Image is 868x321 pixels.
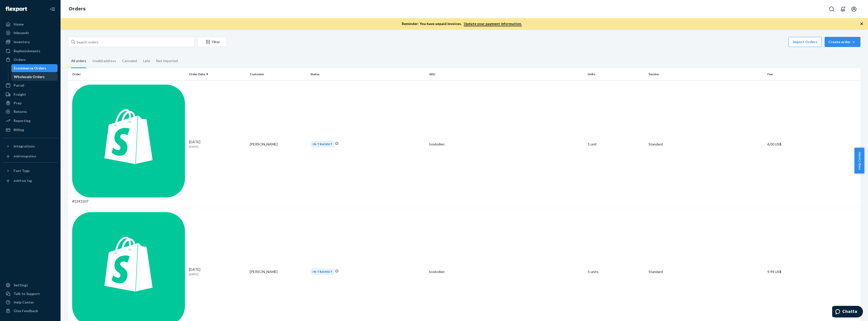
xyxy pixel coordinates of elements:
[308,68,427,80] th: Status
[248,80,309,208] td: [PERSON_NAME]
[648,269,763,274] p: Standard
[14,83,24,88] div: Parcel
[14,154,36,158] div: Add Integration
[47,4,58,14] button: Close Navigation
[156,54,178,67] div: Not Imported
[832,306,863,318] iframe: Öppnar en widget där du kan chatta med en av våra agenter
[3,99,58,107] a: Prep
[14,127,24,132] div: Billing
[3,177,58,185] a: Add Fast Tag
[14,39,30,44] div: Inventory
[3,117,58,125] a: Reporting
[838,4,848,14] button: Open notifications
[3,307,58,315] button: Give Feedback
[14,57,26,62] div: Orders
[14,74,45,79] div: Wholesale Orders
[14,144,35,149] div: Integrations
[14,109,27,114] div: Returns
[586,68,646,80] th: Units
[849,4,859,14] button: Open account menu
[189,272,246,276] p: [DATE]
[3,126,58,134] a: Billing
[250,72,307,76] div: Customer
[3,90,58,98] a: Freight
[310,268,335,275] div: IN TRANSIT
[14,66,46,71] div: Ecommerce Orders
[827,4,837,14] button: Open Search Box
[189,267,246,276] div: [DATE]
[14,101,21,106] div: Prep
[14,22,24,27] div: Home
[14,179,32,183] div: Add Fast Tag
[3,20,58,28] a: Home
[189,144,246,149] p: [DATE]
[3,108,58,116] a: Returns
[646,68,765,80] th: Service
[68,37,194,47] input: Search orders
[14,30,29,35] div: Inbounds
[429,142,584,147] div: boxbollen
[3,29,58,37] a: Inbounds
[68,68,187,80] th: Order
[3,298,58,306] a: Help Center
[143,54,150,67] div: Late
[648,142,763,147] p: Standard
[765,68,860,80] th: Fee
[3,281,58,289] a: Settings
[11,64,58,72] a: Ecommerce Orders
[854,148,864,174] button: Help Center
[3,142,58,150] button: Integrations
[3,81,58,89] a: Parcel
[14,118,31,123] div: Reporting
[14,291,40,296] div: Talk to Support
[14,308,38,313] div: Give Feedback
[3,56,58,64] a: Orders
[429,269,584,274] div: boxbollen
[189,139,246,149] div: [DATE]
[92,54,116,67] div: Invalid address
[14,283,28,288] div: Settings
[3,47,58,55] a: Replenishments
[122,54,137,67] div: Canceled
[11,73,58,81] a: Wholesale Orders
[3,38,58,46] a: Inventory
[69,6,86,12] a: Orders
[828,39,857,44] div: Create order
[427,68,586,80] th: SKU
[310,141,335,147] div: IN TRANSIT
[789,37,822,47] button: Import Orders
[3,290,58,298] button: Talk to Support
[197,37,227,47] button: Filter
[825,37,860,47] button: Create order
[402,21,522,26] p: Reminder: You have unpaid invoices.
[586,80,646,208] td: 1 unit
[3,167,58,175] button: Fast Tags
[14,48,40,54] div: Replenishments
[198,39,226,44] div: Filter
[765,80,860,208] td: 6,00 US$
[14,168,30,173] div: Fast Tags
[72,85,185,204] div: #1241507
[65,2,90,16] ol: breadcrumbs
[3,152,58,160] a: Add Integration
[187,68,248,80] th: Order Date
[14,92,26,97] div: Freight
[6,7,27,12] img: Flexport logo
[71,54,86,68] div: All orders
[14,300,34,305] div: Help Center
[464,21,522,26] a: Update your payment information.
